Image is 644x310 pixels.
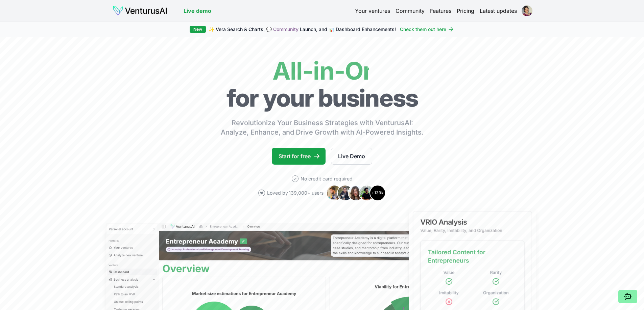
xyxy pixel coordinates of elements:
[190,26,206,33] div: New
[396,7,425,15] a: Community
[331,148,372,165] a: Live Demo
[273,26,299,32] a: Community
[209,26,396,33] span: ✨ Vera Search & Charts, 💬 Launch, and 📊 Dashboard Enhancements!
[337,185,353,201] img: Avatar 2
[355,7,390,15] a: Your ventures
[113,5,167,16] img: logo
[522,5,532,16] img: ACg8ocJz9tH8rpKQcrSR2mLlhexk7Aa3YpgzCaVgRuv8_xvCmG2Q2knt=s96-c
[400,26,454,33] a: Check them out here
[184,7,211,15] a: Live demo
[326,185,342,201] img: Avatar 1
[430,7,451,15] a: Features
[480,7,517,15] a: Latest updates
[359,185,375,201] img: Avatar 4
[457,7,474,15] a: Pricing
[348,185,364,201] img: Avatar 3
[272,148,326,165] a: Start for free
